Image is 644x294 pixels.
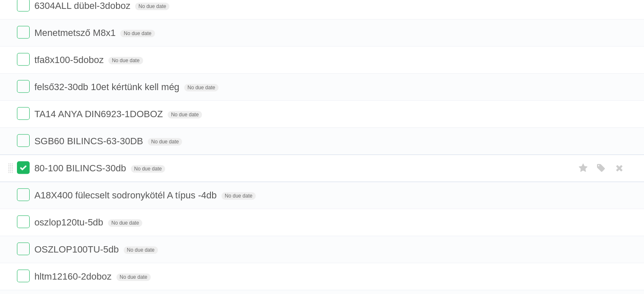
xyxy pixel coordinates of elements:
label: Done [17,134,30,147]
label: Done [17,215,30,228]
span: Menetmetsző M8x1 [34,27,118,38]
span: tfa8x100-5doboz [34,55,106,65]
span: No due date [168,111,202,118]
span: No due date [116,273,151,281]
span: oszlop120tu-5db [34,217,105,228]
span: hltm12160-2doboz [34,271,113,282]
span: 80-100 BILINCS-30db [34,163,128,173]
span: 6304ALL dübel-3doboz [34,0,133,11]
span: No due date [148,138,182,146]
label: Star task [575,161,591,175]
span: No due date [131,165,165,173]
span: TA14 ANYA DIN6923-1DOBOZ [34,109,165,119]
label: Done [17,80,30,93]
label: Done [17,107,30,120]
span: SGB60 BILINCS-63-30DB [34,136,145,146]
span: No due date [108,57,143,64]
span: No due date [108,219,142,227]
span: No due date [221,192,256,200]
label: Done [17,188,30,201]
label: Done [17,242,30,255]
span: No due date [120,30,155,37]
span: OSZLOP100TU-5db [34,244,121,255]
span: No due date [184,84,218,91]
span: felső32-30db 10et kértünk kell még [34,82,181,92]
label: Done [17,161,30,174]
span: No due date [135,3,169,10]
label: Done [17,269,30,282]
label: Done [17,26,30,38]
span: No due date [124,246,158,254]
span: A18X400 fülecselt sodronykötél A típus -4db [34,190,219,201]
label: Done [17,53,30,66]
